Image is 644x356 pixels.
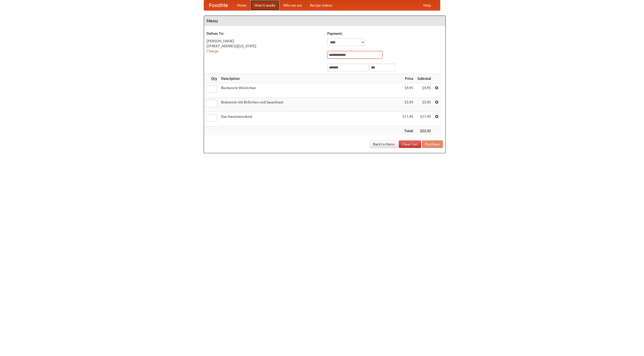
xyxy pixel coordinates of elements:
[306,0,336,10] a: Recipe videos
[204,74,219,83] th: Qty
[419,0,435,10] a: Help
[399,140,421,148] a: Clear Cart
[370,140,398,148] a: Back to Menu
[219,112,400,126] td: Das Hausmannskost
[207,44,322,49] div: [STREET_ADDRESS][US_STATE]
[400,83,415,98] td: $4.95
[207,31,322,36] h5: Deliver To:
[422,140,443,148] button: Purchase
[415,74,433,83] th: Subtotal
[415,83,433,98] td: $4.95
[400,112,415,126] td: $11.45
[219,98,400,112] td: Bratwurst mit Brötchen und Sauerkraut
[400,98,415,112] td: $5.95
[327,31,443,36] h5: Payment:
[400,126,415,136] th: Total:
[415,112,433,126] td: $11.45
[400,74,415,83] th: Price
[207,49,219,53] a: Change
[207,38,322,44] div: [PERSON_NAME]
[251,0,279,10] a: How it works
[233,0,251,10] a: Home
[219,83,400,98] td: Bockwurst Würstchen
[415,98,433,112] td: $5.95
[204,16,446,26] h4: Menu
[279,0,306,10] a: Who we are
[204,0,233,10] a: FoodMe
[219,74,400,83] th: Description
[415,126,433,136] th: $22.35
